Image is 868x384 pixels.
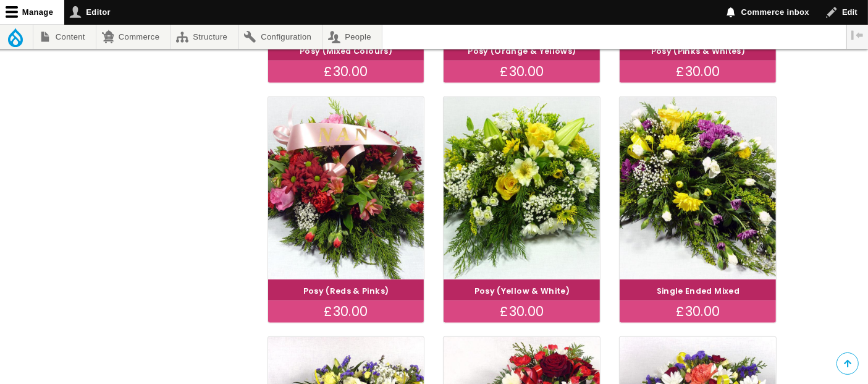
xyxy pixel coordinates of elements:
div: £30.00 [268,61,424,83]
div: £30.00 [620,61,776,83]
a: People [323,25,382,49]
a: Posy (Pinks & Whites) [651,46,745,56]
div: £30.00 [268,301,424,323]
a: Configuration [239,25,322,49]
a: Commerce [96,25,170,49]
a: Posy (Reds & Pinks) [303,286,389,296]
a: Structure [171,25,238,49]
img: Posy (Reds & Pinks) [268,97,424,279]
a: Single Ended Mixed [657,286,739,296]
a: Posy (Mixed Colours) [300,46,392,56]
div: £30.00 [620,301,776,323]
div: £30.00 [444,301,600,323]
div: £30.00 [444,61,600,83]
img: Single Ended Mixed [620,97,776,279]
a: Posy (Orange & Yellows) [468,46,576,56]
button: Vertical orientation [847,25,868,46]
img: Posy (Yellow & White) [444,97,600,279]
a: Content [33,25,96,49]
a: Posy (Yellow & White) [474,286,570,296]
